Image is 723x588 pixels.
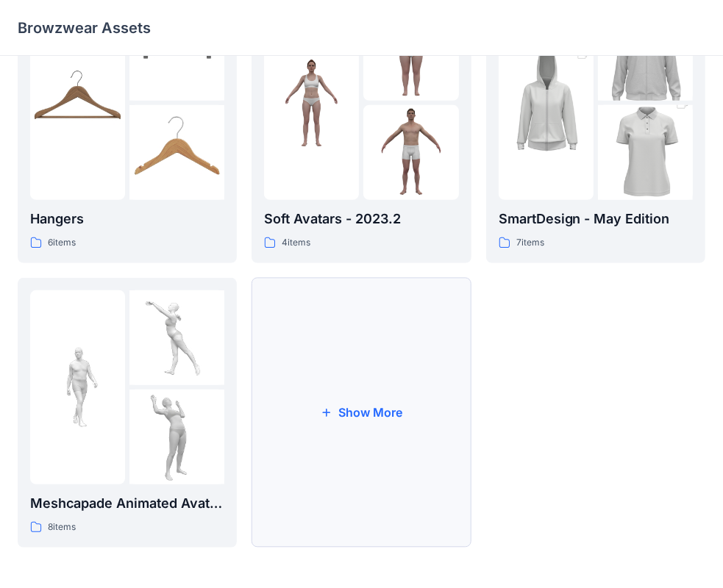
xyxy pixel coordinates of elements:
[30,209,224,229] p: Hangers
[129,290,224,385] img: folder 2
[129,105,224,200] img: folder 3
[18,278,237,548] a: folder 1folder 2folder 3Meshcapade Animated Avatars8items
[48,520,76,535] p: 8 items
[30,493,224,514] p: Meshcapade Animated Avatars
[30,340,125,434] img: folder 1
[264,209,458,229] p: Soft Avatars - 2023.2
[48,235,76,251] p: 6 items
[129,390,224,484] img: folder 3
[598,82,693,224] img: folder 3
[516,235,544,251] p: 7 items
[499,32,594,174] img: folder 1
[252,278,471,548] button: Show More
[499,209,693,229] p: SmartDesign - May Edition
[363,105,458,200] img: folder 3
[282,235,310,251] p: 4 items
[264,55,359,150] img: folder 1
[18,18,151,38] p: Browzwear Assets
[30,55,125,150] img: folder 1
